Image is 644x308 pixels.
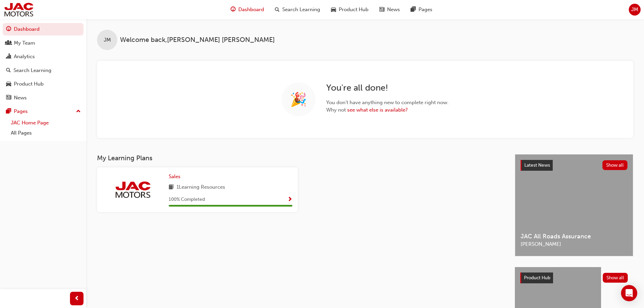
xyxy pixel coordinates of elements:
[326,106,449,114] span: Why not
[6,109,11,115] span: pages-icon
[269,3,326,17] a: search-iconSearch Learning
[169,183,174,192] span: book-icon
[176,183,225,192] span: 1 Learning Resources
[169,196,205,204] span: 100 % Completed
[3,92,84,104] a: News
[3,2,34,17] img: jac-portal
[603,273,628,283] button: Show all
[6,95,11,101] span: news-icon
[6,68,11,74] span: search-icon
[629,4,641,16] button: JM
[3,37,84,49] a: My Team
[411,5,416,14] span: pages-icon
[405,3,438,17] a: pages-iconPages
[387,6,400,14] span: News
[326,99,449,106] span: You don't have anything new to complete right now.
[3,64,84,77] a: Search Learning
[3,105,84,118] button: Pages
[520,273,628,283] a: Product HubShow all
[331,5,336,14] span: car-icon
[521,240,627,248] span: [PERSON_NAME]
[326,3,374,17] a: car-iconProduct Hub
[6,26,11,32] span: guage-icon
[6,54,11,60] span: chart-icon
[14,67,51,74] div: Search Learning
[339,6,368,14] span: Product Hub
[238,6,264,14] span: Dashboard
[6,81,11,87] span: car-icon
[275,5,280,14] span: search-icon
[326,82,449,93] h2: You're all done!
[97,154,504,162] h3: My Learning Plans
[374,3,405,17] a: news-iconNews
[621,285,637,301] div: Open Intercom Messenger
[515,154,633,256] a: Latest NewsShow allJAC All Roads Assurance[PERSON_NAME]
[120,36,275,44] span: Welcome back , [PERSON_NAME] [PERSON_NAME]
[287,195,292,204] button: Show Progress
[169,173,183,181] a: Sales
[379,5,384,14] span: news-icon
[3,22,84,105] button: DashboardMy TeamAnalyticsSearch LearningProduct HubNews
[282,6,320,14] span: Search Learning
[6,40,11,46] span: people-icon
[14,53,35,61] div: Analytics
[74,294,79,303] span: prev-icon
[3,78,84,90] a: Product Hub
[114,181,151,199] img: jac-portal
[231,5,236,14] span: guage-icon
[631,6,638,14] span: JM
[14,80,44,88] div: Product Hub
[14,39,35,47] div: My Team
[3,23,84,35] a: Dashboard
[419,6,432,14] span: Pages
[524,162,550,168] span: Latest News
[8,128,84,138] a: All Pages
[104,36,111,44] span: JM
[290,96,307,103] span: 🎉
[521,160,627,171] a: Latest NewsShow all
[76,107,81,116] span: up-icon
[8,118,84,128] a: JAC Home Page
[14,108,28,115] div: Pages
[225,3,269,17] a: guage-iconDashboard
[287,197,292,203] span: Show Progress
[14,94,27,102] div: News
[347,107,408,113] a: see what else is available?
[169,173,181,180] span: Sales
[3,50,84,63] a: Analytics
[602,160,628,170] button: Show all
[524,275,550,281] span: Product Hub
[521,233,627,240] span: JAC All Roads Assurance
